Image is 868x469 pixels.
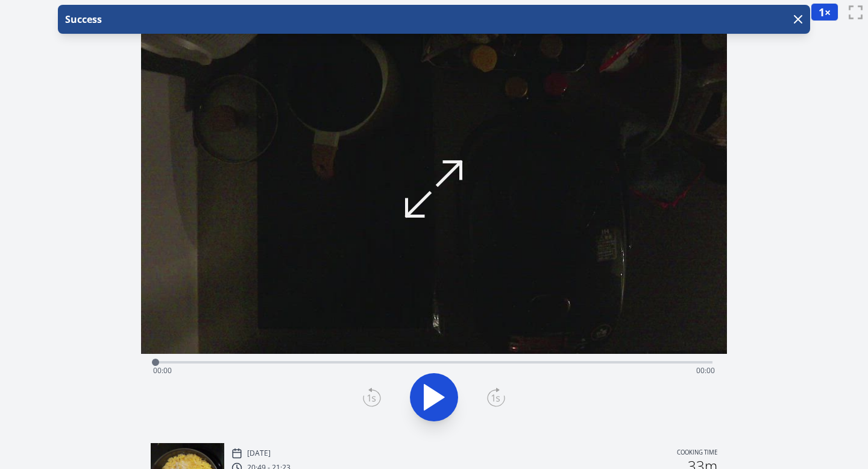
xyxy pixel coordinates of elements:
p: [DATE] [247,449,271,458]
p: Cooking time [677,448,717,459]
button: 1× [811,3,838,21]
span: 00:00 [696,365,715,376]
p: Success [63,12,102,27]
a: 00:00:00 [411,4,457,21]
